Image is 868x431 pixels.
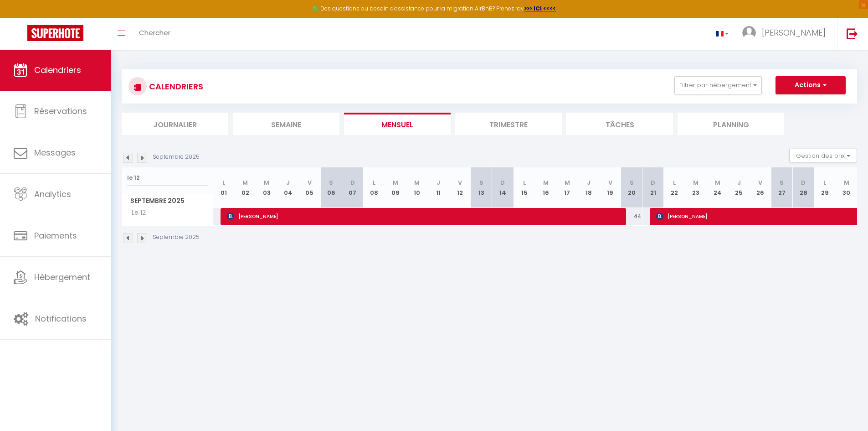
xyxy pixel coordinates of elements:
[737,178,741,187] abbr: J
[514,167,535,208] th: 15
[233,113,339,135] li: Semaine
[630,178,634,187] abbr: S
[455,113,562,135] li: Trimestre
[789,149,857,162] button: Gestion des prix
[750,167,771,208] th: 26
[153,233,200,242] p: Septembre 2025
[27,25,83,41] img: Super Booking
[34,105,87,117] span: Réservations
[385,167,406,208] th: 09
[664,167,685,208] th: 22
[524,5,556,12] a: >>> ICI <<<<
[344,113,451,135] li: Mensuel
[707,167,728,208] th: 24
[836,167,857,208] th: 30
[543,178,549,187] abbr: M
[34,188,71,200] span: Analytics
[715,178,720,187] abbr: M
[801,178,806,187] abbr: D
[735,18,837,50] a: ... [PERSON_NAME]
[34,271,90,283] span: Hébergement
[213,167,235,208] th: 01
[222,178,225,187] abbr: L
[428,167,449,208] th: 11
[758,178,762,187] abbr: V
[227,208,620,225] span: [PERSON_NAME]
[780,178,784,187] abbr: S
[776,76,846,94] button: Actions
[674,76,762,94] button: Filtrer par hébergement
[847,28,858,39] img: logout
[844,178,849,187] abbr: M
[122,194,213,208] span: Septembre 2025
[342,167,363,208] th: 07
[728,167,750,208] th: 25
[363,167,385,208] th: 08
[673,178,676,187] abbr: L
[578,167,599,208] th: 18
[277,167,299,208] th: 04
[437,178,440,187] abbr: J
[329,178,333,187] abbr: S
[256,167,277,208] th: 03
[742,26,756,40] img: ...
[132,18,177,50] a: Chercher
[242,178,248,187] abbr: M
[449,167,471,208] th: 12
[651,178,655,187] abbr: D
[393,178,398,187] abbr: M
[642,167,664,208] th: 21
[320,167,342,208] th: 06
[264,178,269,187] abbr: M
[500,178,505,187] abbr: D
[587,178,591,187] abbr: J
[492,167,514,208] th: 14
[479,178,483,187] abbr: S
[685,167,707,208] th: 23
[771,167,792,208] th: 27
[678,113,784,135] li: Planning
[373,178,375,187] abbr: L
[123,208,158,218] span: Le 12
[535,167,556,208] th: 16
[566,113,673,135] li: Tâches
[127,170,208,186] input: Rechercher un logement...
[565,178,570,187] abbr: M
[122,113,228,135] li: Journalier
[34,230,77,241] span: Paiements
[599,167,621,208] th: 19
[523,178,526,187] abbr: L
[621,208,642,225] div: 44
[823,178,826,187] abbr: L
[762,27,826,38] span: [PERSON_NAME]
[792,167,814,208] th: 28
[299,167,320,208] th: 05
[147,76,203,97] h3: CALENDRIERS
[34,64,81,76] span: Calendriers
[414,178,420,187] abbr: M
[350,178,355,187] abbr: D
[34,147,76,158] span: Messages
[235,167,256,208] th: 02
[471,167,492,208] th: 13
[608,178,612,187] abbr: V
[814,167,836,208] th: 29
[458,178,462,187] abbr: V
[286,178,290,187] abbr: J
[139,28,170,37] span: Chercher
[621,167,642,208] th: 20
[35,313,87,324] span: Notifications
[153,153,200,161] p: Septembre 2025
[308,178,312,187] abbr: V
[693,178,699,187] abbr: M
[406,167,427,208] th: 10
[556,167,578,208] th: 17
